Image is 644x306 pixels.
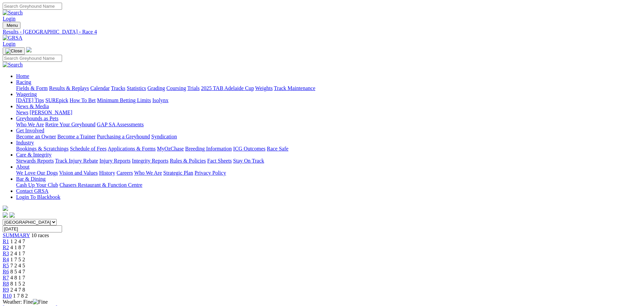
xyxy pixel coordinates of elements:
a: Industry [16,140,34,145]
a: Wagering [16,91,37,97]
span: Weather: Fine [3,299,48,305]
div: News & Media [16,110,636,116]
a: Become an Owner [16,134,56,139]
span: 2 4 7 8 [10,287,25,293]
a: Login [3,16,15,21]
a: R2 [3,245,9,250]
a: Cash Up Your Club [16,182,58,188]
div: Greyhounds as Pets [16,122,636,128]
a: Minimum Betting Limits [97,97,151,103]
a: R10 [3,293,12,299]
a: Careers [116,170,133,176]
button: Toggle navigation [3,47,25,55]
a: Greyhounds as Pets [16,116,58,121]
input: Select date [3,225,62,232]
a: R4 [3,257,9,262]
a: [PERSON_NAME] [30,110,72,115]
span: 7 2 4 5 [10,263,25,268]
span: 2 4 1 7 [10,251,25,256]
a: Tracks [111,85,125,91]
span: 10 races [31,232,49,238]
a: GAP SA Assessments [97,122,144,127]
span: 4 1 8 7 [10,245,25,250]
a: Rules & Policies [170,158,206,164]
a: SUMMARY [3,232,30,238]
a: News [16,110,28,115]
a: R1 [3,238,9,244]
a: Applications & Forms [108,146,156,151]
a: Racing [16,79,31,85]
div: About [16,170,636,176]
a: [DATE] Tips [16,97,44,103]
a: Syndication [151,134,177,139]
a: 2025 TAB Adelaide Cup [201,85,254,91]
a: MyOzChase [157,146,184,151]
a: Breeding Information [185,146,232,151]
a: Fields & Form [16,85,48,91]
a: Results & Replays [49,85,89,91]
img: logo-grsa-white.png [26,47,32,52]
img: Search [3,62,23,68]
img: GRSA [3,35,22,41]
a: News & Media [16,103,49,109]
a: Track Maintenance [274,85,315,91]
a: Stewards Reports [16,158,54,164]
a: Weights [255,85,273,91]
a: Vision and Values [59,170,98,176]
a: Strategic Plan [163,170,193,176]
a: Home [16,73,29,79]
a: Bar & Dining [16,176,46,182]
img: Close [5,48,22,54]
a: Become a Trainer [57,134,96,139]
span: 1 7 5 2 [10,257,25,262]
a: R3 [3,251,9,256]
a: R5 [3,263,9,268]
img: Search [3,10,23,16]
a: Who We Are [16,122,44,127]
a: Integrity Reports [132,158,168,164]
a: Retire Your Greyhound [45,122,96,127]
img: Fine [33,299,48,305]
div: Care & Integrity [16,158,636,164]
a: How To Bet [70,97,96,103]
img: logo-grsa-white.png [3,206,8,211]
a: Login To Blackbook [16,194,60,200]
a: About [16,164,30,170]
span: Menu [7,23,18,28]
a: We Love Our Dogs [16,170,58,176]
a: Coursing [166,85,186,91]
img: facebook.svg [3,212,8,218]
a: Contact GRSA [16,188,48,194]
a: R7 [3,275,9,280]
a: Chasers Restaurant & Function Centre [59,182,142,188]
input: Search [3,55,62,62]
a: Schedule of Fees [70,146,106,151]
a: Results - [GEOGRAPHIC_DATA] - Race 4 [3,29,636,35]
a: Race Safe [267,146,288,151]
span: 8 5 4 7 [10,269,25,274]
span: 1 2 4 7 [10,238,25,244]
a: Statistics [127,85,146,91]
a: R6 [3,269,9,274]
input: Search [3,3,62,10]
span: 1 7 8 2 [13,293,28,299]
div: Bar & Dining [16,182,636,188]
a: Stay On Track [233,158,264,164]
a: Get Involved [16,128,44,133]
a: Who We Are [134,170,162,176]
span: R8 [3,281,9,287]
div: Wagering [16,97,636,103]
a: R9 [3,287,9,293]
a: Care & Integrity [16,152,52,158]
a: Isolynx [152,97,168,103]
a: History [99,170,115,176]
img: twitter.svg [9,212,15,218]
